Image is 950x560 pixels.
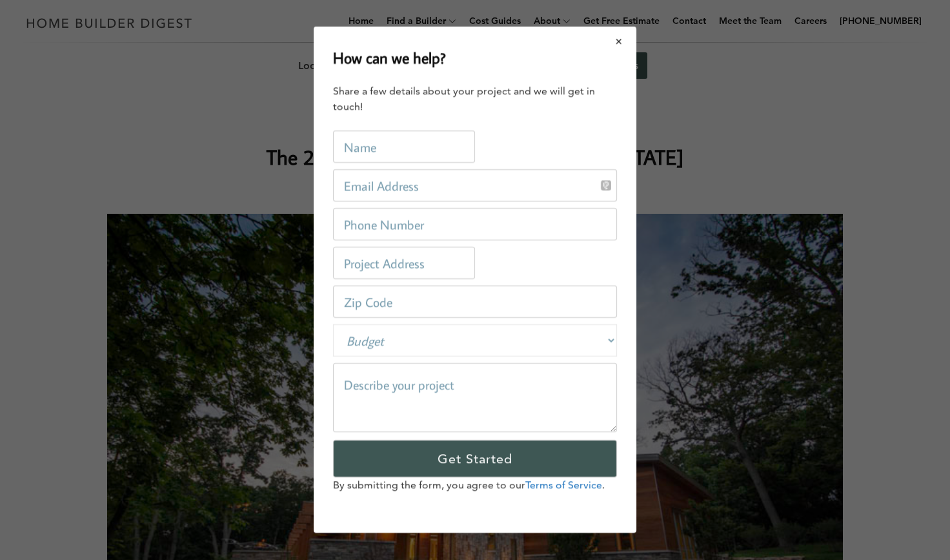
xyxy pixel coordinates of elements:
[602,28,636,55] button: Close modal
[333,209,617,241] input: Phone Number
[333,247,475,280] input: Project Address
[333,84,617,115] div: Share a few details about your project and we will get in touch!
[333,131,475,163] input: Name
[333,170,617,202] input: Email Address
[333,46,446,69] h2: How can we help?
[333,478,617,493] p: By submitting the form, you agree to our .
[333,441,617,478] input: Get Started
[525,479,602,492] a: Terms of Service
[703,468,935,544] iframe: Drift Widget Chat Controller
[333,286,617,318] input: Zip Code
